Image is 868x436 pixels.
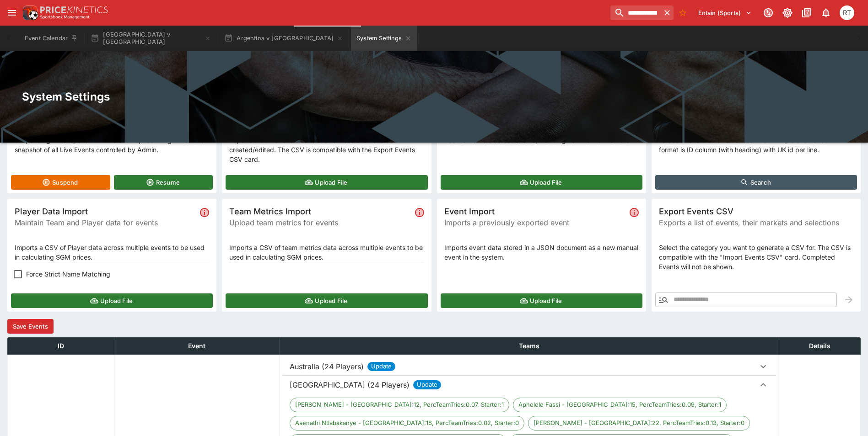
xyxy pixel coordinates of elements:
button: Upload File [226,175,427,190]
span: Event Import [444,206,626,217]
button: Select Tenant [693,5,757,20]
button: Upload File [441,175,642,190]
button: Connected to PK [760,5,776,21]
span: Team Metrics Import [229,206,411,217]
img: PriceKinetics [40,6,108,13]
button: Richard Tatton [837,3,857,23]
div: Richard Tatton [840,5,854,20]
button: open drawer [4,5,20,21]
th: Details [779,337,861,354]
button: Upload File [441,293,642,308]
button: Australia (24 Players) Update [282,357,776,376]
span: Update [413,380,441,389]
img: Sportsbook Management [40,15,90,19]
span: Update [367,362,395,371]
img: PriceKinetics Logo [20,4,38,22]
input: search [610,5,661,20]
button: Notifications [818,5,834,21]
button: Documentation [798,5,815,21]
span: Maintain Team and Player data for events [15,217,196,228]
span: [PERSON_NAME] - [GEOGRAPHIC_DATA]:12, PercTeamTries:0.07, Starter:1 [290,400,509,409]
span: Exports a list of events, their markets and selections [659,217,853,228]
span: Asenathi Ntlabakanye - [GEOGRAPHIC_DATA]:18, PercTeamTries:0.02, Starter:0 [290,419,524,428]
p: Select the category you want to generate a CSV for. The CSV is compatible with the "Import Events... [659,243,853,271]
button: Search [655,175,857,190]
p: Forces all event data to be resent for multiple events. CSV format is ID column (with heading) wi... [659,135,853,154]
p: Suspending will suspend ALL Live events, Resuming will send a snapshot of all Live Events control... [15,135,209,154]
th: Teams [279,337,779,354]
span: Imports a previously exported event [444,217,626,228]
th: Event [114,337,280,354]
button: No Bookmarks [675,5,690,20]
span: Player Data Import [15,206,196,217]
p: [GEOGRAPHIC_DATA] (24 Players) [290,379,410,390]
button: [GEOGRAPHIC_DATA] (24 Players) Update [282,376,776,394]
span: Force Strict Name Matching [26,269,110,279]
button: Suspend [11,175,110,190]
button: Event Calendar [19,26,83,51]
button: Save Events [7,319,54,334]
span: Upload team metrics for events [229,217,411,228]
span: [PERSON_NAME] - [GEOGRAPHIC_DATA]:22, PercTeamTries:0.13, Starter:0 [528,419,749,428]
button: Upload File [11,293,213,308]
button: Resume [114,175,213,190]
p: Imports a CSV of Player data across multiple events to be used in calculating SGM prices. [15,243,209,262]
p: Imports a CSV of events and allows these events to be created/edited. The CSV is compatible with ... [229,135,424,164]
button: [GEOGRAPHIC_DATA] v [GEOGRAPHIC_DATA] [85,26,217,51]
span: Export Events CSV [659,206,853,217]
span: Aphelele Fassi - [GEOGRAPHIC_DATA]:15, PercTeamTries:0.09, Starter:1 [513,400,726,409]
th: ID [8,337,114,354]
p: Imports event data stored in a JSON document as a new manual event in the system. [444,243,639,262]
button: Argentina v [GEOGRAPHIC_DATA] [219,26,349,51]
p: Imports a CSV of team metrics data across multiple events to be used in calculating SGM prices. [229,243,424,262]
button: Upload File [226,293,427,308]
button: System Settings [351,26,417,51]
button: Toggle light/dark mode [779,5,796,21]
p: Australia (24 Players) [290,361,364,372]
h2: System Settings [22,90,846,104]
